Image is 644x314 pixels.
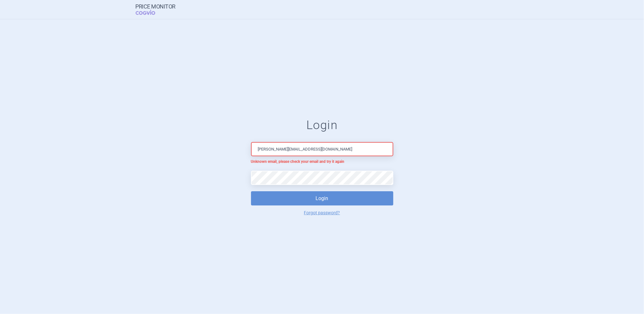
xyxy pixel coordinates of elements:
a: Forgot password? [304,210,340,215]
input: Email [251,142,393,156]
a: Price MonitorCOGVIO [136,3,176,15]
strong: Price Monitor [136,3,176,10]
button: Login [251,191,393,205]
h1: Login [251,118,393,133]
p: Unknown email, please check your email and try it again [251,159,393,164]
span: COGVIO [136,10,164,15]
